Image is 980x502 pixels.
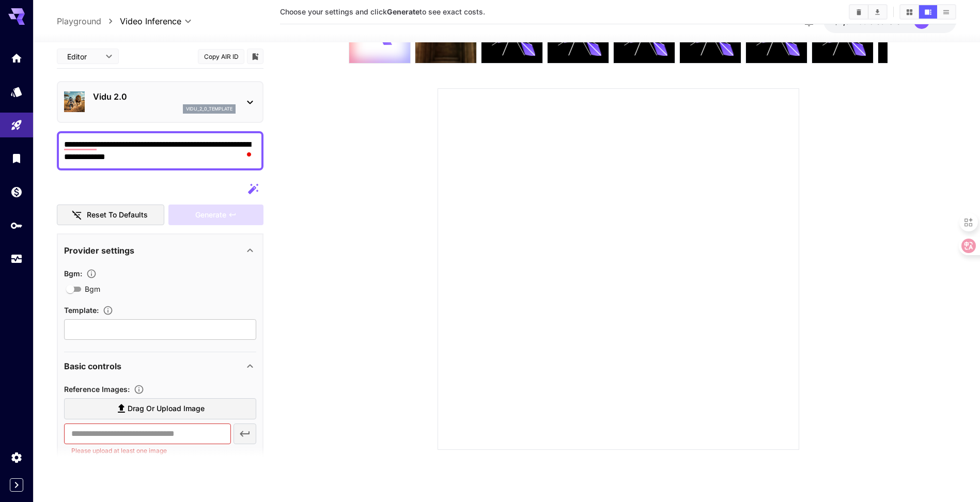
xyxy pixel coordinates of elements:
[198,49,244,64] button: Copy AIR ID
[10,253,23,265] div: Usage
[64,306,99,315] span: Template :
[900,5,919,19] button: Show media in grid view
[57,205,164,226] button: Reset to defaults
[186,105,232,113] p: vidu_2_0_template
[93,90,236,103] p: Vidu 2.0
[99,305,117,316] button: Available templates: exotic_princess, beast_companion, hugging, bodyshake, ghibli, shake_it_dance...
[869,17,906,26] span: credits left
[10,478,23,492] button: Expand sidebar
[64,138,256,163] textarea: To enrich screen reader interactions, please activate Accessibility in Grammarly extension settings
[849,4,888,20] div: Clear AllDownload All
[57,15,120,27] nav: breadcrumb
[10,52,23,65] div: Home
[64,354,256,379] div: Basic controls
[67,51,99,62] span: Editor
[64,360,121,372] p: Basic controls
[280,7,485,16] span: Choose your settings and click to see exact costs.
[10,219,23,232] div: API Keys
[57,15,101,27] a: Playground
[64,238,256,262] div: Provider settings
[868,5,886,19] button: Download All
[10,152,23,165] div: Library
[168,205,263,226] div: Please upload at least one reference image
[130,384,148,395] button: Upload a reference image to guide the result. Supported formats: MP4, WEBM and MOV.
[919,5,937,19] button: Show media in video view
[937,5,955,19] button: Show media in list view
[387,7,419,16] b: Generate
[64,86,256,118] div: Vidu 2.0vidu_2_0_template
[64,244,134,256] p: Provider settings
[85,284,100,294] span: Bgm
[64,269,82,277] span: Bgm :
[128,402,205,415] span: Drag or upload image
[10,185,23,198] div: Wallet
[10,451,23,464] div: Settings
[899,4,956,20] div: Show media in grid viewShow media in video viewShow media in list view
[834,17,869,26] span: $2,517.05
[251,50,260,62] button: Add to library
[120,15,181,27] span: Video Inference
[64,385,130,394] span: Reference Images :
[850,5,868,19] button: Clear All
[10,119,23,132] div: Playground
[10,85,23,98] div: Models
[64,398,256,419] label: Drag or upload image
